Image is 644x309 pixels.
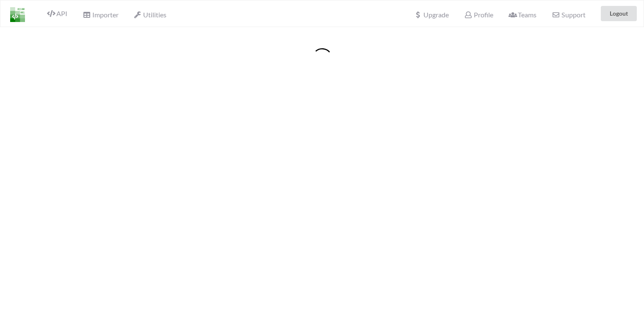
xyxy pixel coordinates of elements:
span: Teams [509,11,536,19]
span: Support [552,11,585,18]
img: LogoIcon.png [10,7,25,22]
span: API [47,9,67,17]
span: Importer [83,11,118,19]
button: Logout [601,6,637,21]
span: Upgrade [414,11,449,18]
span: Utilities [134,11,166,19]
span: Profile [464,11,493,19]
